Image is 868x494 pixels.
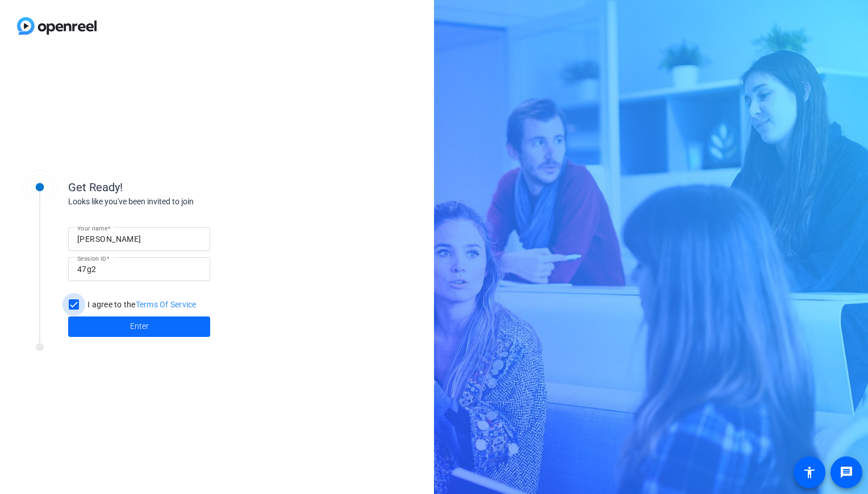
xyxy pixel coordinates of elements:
[840,466,853,479] mat-icon: message
[803,466,816,479] mat-icon: accessibility
[77,255,106,262] mat-label: Session ID
[136,300,197,309] a: Terms Of Service
[130,320,149,332] span: Enter
[68,316,210,337] button: Enter
[77,225,107,232] mat-label: Your name
[68,196,295,208] div: Looks like you've been invited to join
[68,179,295,196] div: Get Ready!
[85,299,197,310] label: I agree to the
